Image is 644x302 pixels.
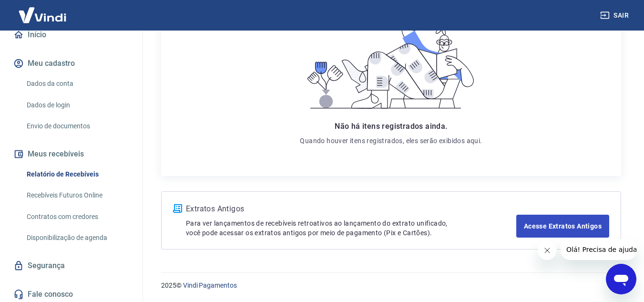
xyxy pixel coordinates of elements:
[11,53,131,74] button: Meu cadastro
[11,144,131,165] button: Meus recebíveis
[161,281,621,291] p: 2025 ©
[23,228,131,248] a: Disponibilização de agenda
[516,215,609,238] a: Acesse Extratos Antigos
[23,186,131,205] a: Recebíveis Futuros Online
[11,24,131,45] a: Início
[23,116,131,136] a: Envio de documentos
[598,7,633,24] button: Sair
[183,281,237,289] a: Vindi Pagamentos
[335,122,447,131] span: Não há itens registrados ainda.
[11,255,131,276] a: Segurança
[606,264,636,294] iframe: Botão para abrir a janela de mensagens
[561,239,636,260] iframe: Mensagem da empresa
[23,95,131,115] a: Dados de login
[23,207,131,227] a: Contratos com credores
[300,136,482,146] p: Quando houver itens registrados, eles serão exibidos aqui.
[23,74,131,94] a: Dados da conta
[11,0,73,30] img: Vindi
[23,165,131,184] a: Relatório de Recebíveis
[538,241,557,260] iframe: Fechar mensagem
[173,204,182,213] img: ícone
[6,7,80,14] span: Olá! Precisa de ajuda?
[186,203,516,215] p: Extratos Antigos
[186,219,516,238] p: Para ver lançamentos de recebíveis retroativos ao lançamento do extrato unificado, você pode aces...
